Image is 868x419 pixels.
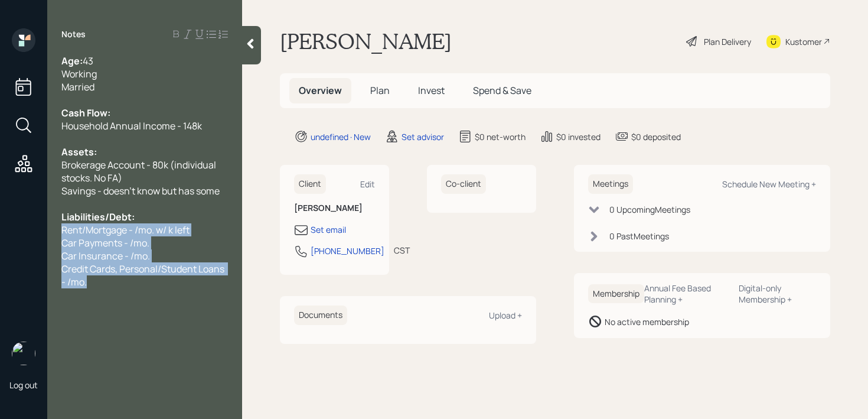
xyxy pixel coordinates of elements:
[441,174,486,194] h6: Co-client
[61,262,226,288] span: Credit Cards, Personal/Student Loans - /mo.
[588,174,633,194] h6: Meetings
[609,203,690,216] div: 0 Upcoming Meeting s
[294,306,347,325] h6: Documents
[556,131,601,143] div: $0 invested
[418,84,445,97] span: Invest
[631,131,681,143] div: $0 deposited
[61,106,110,119] span: Cash Flow:
[280,28,452,54] h1: [PERSON_NAME]
[588,284,644,304] h6: Membership
[704,35,751,48] div: Plan Delivery
[311,245,384,257] div: [PHONE_NUMBER]
[609,230,669,242] div: 0 Past Meeting s
[473,84,531,97] span: Spend & Save
[83,54,93,67] span: 43
[360,178,375,190] div: Edit
[9,379,38,391] div: Log out
[785,35,822,48] div: Kustomer
[61,223,190,236] span: Rent/Mortgage - /mo. w/ k left
[61,67,97,80] span: Working
[294,203,375,213] h6: [PERSON_NAME]
[311,223,346,236] div: Set email
[299,84,342,97] span: Overview
[722,178,816,190] div: Schedule New Meeting +
[294,174,326,194] h6: Client
[61,184,220,197] span: Savings - doesn't know but has some
[644,282,729,305] div: Annual Fee Based Planning +
[370,84,390,97] span: Plan
[61,80,94,93] span: Married
[394,244,410,256] div: CST
[739,282,816,305] div: Digital-only Membership +
[61,249,150,262] span: Car Insurance - /mo.
[311,131,371,143] div: undefined · New
[61,210,135,223] span: Liabilities/Debt:
[61,28,86,40] label: Notes
[61,119,202,132] span: Household Annual Income - 148k
[61,236,149,249] span: Car Payments - /mo.
[475,131,526,143] div: $0 net-worth
[61,54,83,67] span: Age:
[605,316,689,328] div: No active membership
[489,310,522,321] div: Upload +
[61,158,218,184] span: Brokerage Account - 80k (individual stocks. No FA)
[12,342,35,365] img: retirable_logo.png
[402,131,444,143] div: Set advisor
[61,145,97,158] span: Assets:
